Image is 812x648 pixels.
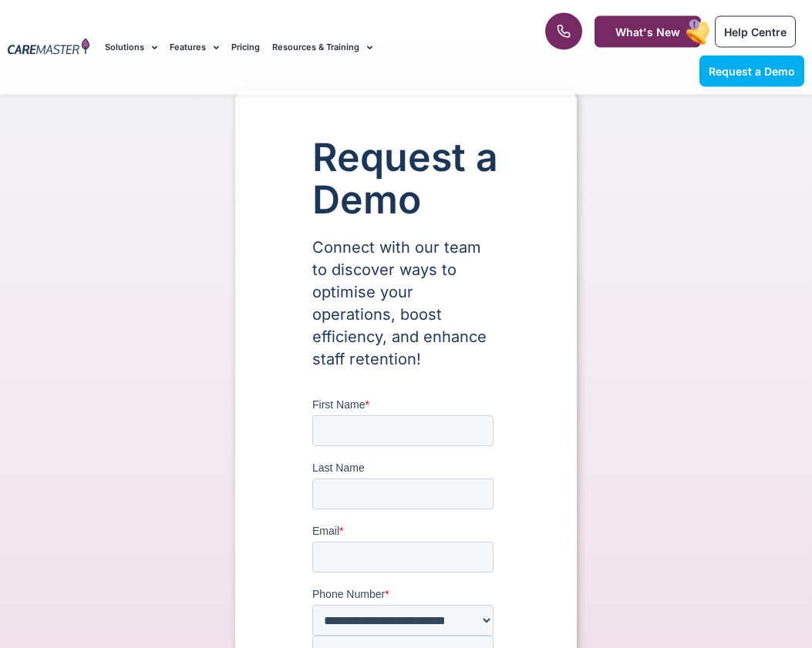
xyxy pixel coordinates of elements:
[272,22,372,73] a: Resources & Training
[595,16,701,48] a: What's New
[105,22,517,73] nav: Menu
[8,39,89,56] img: CareMaster Logo
[715,16,796,48] a: Help Centre
[615,25,680,39] span: What's New
[312,237,500,371] p: Connect with our team to discover ways to optimise your operations, boost efficiency, and enhance...
[709,65,795,78] span: Request a Demo
[105,22,157,73] a: Solutions
[312,137,500,222] h1: Request a Demo
[231,22,260,73] a: Pricing
[170,22,219,73] a: Features
[724,25,787,39] span: Help Centre
[699,55,804,87] a: Request a Demo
